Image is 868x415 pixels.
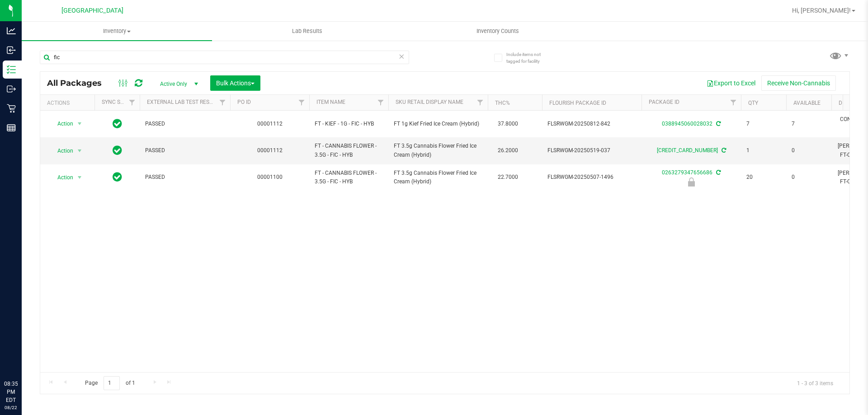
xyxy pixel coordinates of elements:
[74,171,85,184] span: select
[792,146,826,155] span: 0
[215,95,230,110] a: Filter
[145,173,225,182] span: PASSED
[145,120,225,128] span: PASSED
[394,169,482,186] span: FT 3.5g Cannabis Flower Fried Ice Cream (Hybrid)
[549,100,606,106] a: Flourish Package ID
[49,145,74,157] span: Action
[280,27,335,35] span: Lab Results
[746,120,781,128] span: 7
[790,376,840,390] span: 1 - 3 of 3 items
[464,27,531,35] span: Inventory Counts
[113,117,122,130] span: In Sync
[792,120,826,128] span: 7
[547,146,636,155] span: FLSRWGM-20250519-037
[792,7,851,14] span: Hi, [PERSON_NAME]!
[7,84,16,93] inline-svg: Outbound
[394,120,482,128] span: FT 1g Kief Fried Ice Cream (Hybrid)
[257,121,283,127] a: 00001112
[701,75,761,91] button: Export to Excel
[748,100,758,106] a: Qty
[77,376,142,390] span: Page of 1
[294,95,309,110] a: Filter
[47,78,111,88] span: All Packages
[7,123,16,132] inline-svg: Reports
[49,117,74,130] span: Action
[22,27,212,35] span: Inventory
[47,100,91,106] div: Actions
[7,26,16,35] inline-svg: Analytics
[210,75,260,91] button: Bulk Actions
[74,117,85,130] span: select
[216,79,255,87] span: Bulk Actions
[547,173,636,182] span: FLSRWGM-20250507-1496
[315,120,383,128] span: FT - KIEF - 1G - FIC - HYB
[506,51,552,65] span: Include items not tagged for facility
[396,99,463,105] a: Sku Retail Display Name
[493,144,523,157] span: 26.2000
[22,22,212,41] a: Inventory
[547,120,636,128] span: FLSRWGM-20250812-842
[61,7,123,14] span: [GEOGRAPHIC_DATA]
[495,100,510,106] a: THC%
[4,404,18,411] p: 08/22
[746,173,781,182] span: 20
[7,46,16,55] inline-svg: Inbound
[649,99,679,105] a: Package ID
[402,22,593,41] a: Inventory Counts
[7,104,16,113] inline-svg: Retail
[715,169,721,176] span: Sync from Compliance System
[257,174,283,180] a: 00001100
[493,171,523,184] span: 22.7000
[473,95,488,110] a: Filter
[145,146,225,155] span: PASSED
[257,147,283,154] a: 00001112
[640,177,742,187] div: Launch Hold
[40,51,409,64] input: Search Package ID, Item Name, SKU, Lot or Part Number...
[113,144,122,157] span: In Sync
[761,75,836,91] button: Receive Non-Cannabis
[394,142,482,159] span: FT 3.5g Cannabis Flower Fried Ice Cream (Hybrid)
[662,169,712,176] a: 0263279347656686
[715,121,721,127] span: Sync from Compliance System
[746,146,781,155] span: 1
[493,117,523,131] span: 37.8000
[113,171,122,183] span: In Sync
[662,121,712,127] a: 0388945060028032
[212,22,402,41] a: Lab Results
[398,51,405,62] span: Clear
[720,147,726,154] span: Sync from Compliance System
[104,376,120,390] input: 1
[315,142,383,159] span: FT - CANNABIS FLOWER - 3.5G - FIC - HYB
[74,145,85,157] span: select
[9,343,36,370] iframe: Resource center
[793,100,821,106] a: Available
[7,65,16,74] inline-svg: Inventory
[49,171,74,184] span: Action
[4,380,18,404] p: 08:35 PM EDT
[726,95,741,110] a: Filter
[147,99,218,105] a: External Lab Test Result
[792,173,826,182] span: 0
[657,147,718,154] a: [CREDIT_CARD_NUMBER]
[316,99,345,105] a: Item Name
[315,169,383,186] span: FT - CANNABIS FLOWER - 3.5G - FIC - HYB
[373,95,388,110] a: Filter
[237,99,251,105] a: PO ID
[102,99,137,105] a: Sync Status
[125,95,140,110] a: Filter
